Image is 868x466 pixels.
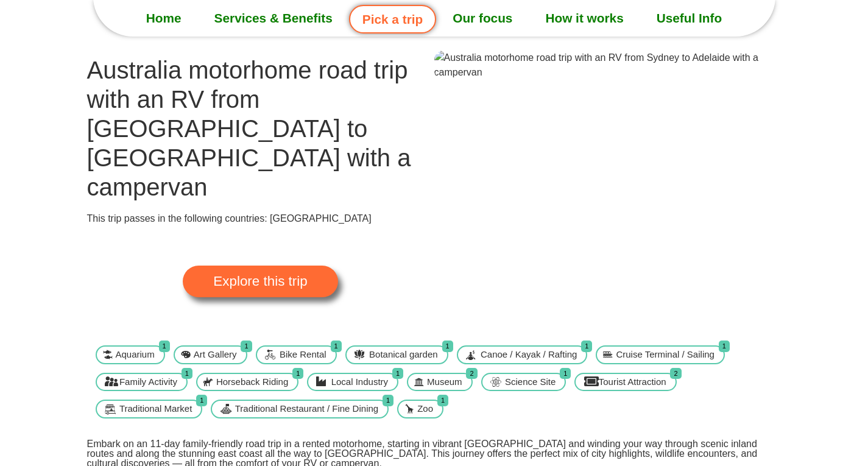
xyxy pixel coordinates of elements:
h1: Australia motorhome road trip with an RV from [GEOGRAPHIC_DATA] to [GEOGRAPHIC_DATA] with a campe... [87,55,434,202]
img: Australia motorhome road trip with an RV from Sydney to Adelaide with a campervan [434,51,782,80]
a: Home [130,3,198,34]
span: 1 [159,341,170,352]
span: Museum [424,375,465,389]
span: Explore this trip [213,275,307,288]
span: Canoe / Kayak / Rafting [478,348,580,362]
span: 1 [581,341,592,352]
span: Horseback Riding [213,375,291,389]
span: 1 [392,368,403,380]
span: 1 [331,341,342,352]
span: 1 [437,395,448,406]
span: 1 [292,368,303,380]
a: Pick a trip [349,5,436,34]
span: Botanical garden [366,348,441,362]
span: 1 [560,368,571,380]
span: 1 [241,341,252,352]
span: 1 [383,395,393,406]
a: How it works [529,3,640,34]
span: Family Activity [116,375,180,389]
span: 2 [466,368,477,380]
span: Tourist Attraction [596,375,669,389]
span: Traditional Restaurant / Fine Dining [232,402,381,416]
nav: Menu [93,3,775,34]
span: Aquarium [113,348,158,362]
a: Services & Benefits [198,3,349,34]
span: Science Site [502,375,559,389]
span: 1 [442,341,453,352]
a: Our focus [436,3,529,34]
span: Bike Rental [277,348,330,362]
span: Art Gallery [191,348,240,362]
span: 1 [182,368,192,380]
span: 1 [196,395,207,406]
span: 1 [719,341,730,352]
span: Traditional Market [116,402,196,416]
span: This trip passes in the following countries: [GEOGRAPHIC_DATA] [87,213,372,224]
a: Explore this trip [183,266,337,297]
span: Zoo [414,402,436,416]
span: Cruise Terminal / Sailing [613,348,717,362]
span: Local Industry [328,375,391,389]
span: 2 [670,368,681,380]
a: Useful Info [640,3,738,34]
